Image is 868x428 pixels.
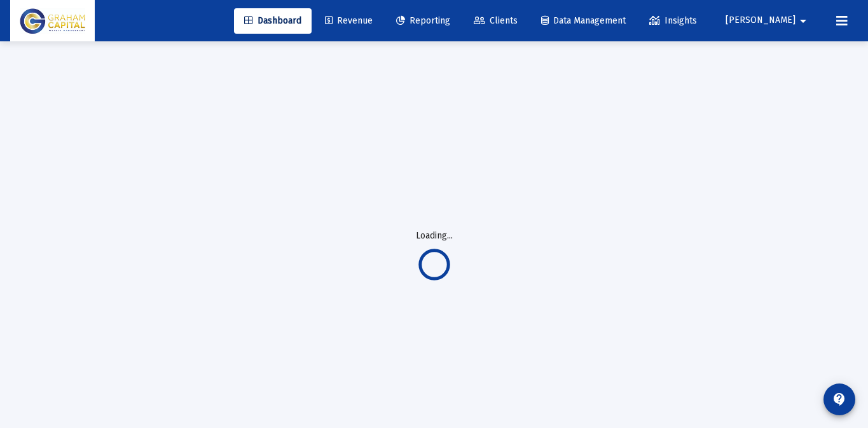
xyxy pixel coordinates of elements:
span: Insights [649,15,697,26]
button: [PERSON_NAME] [710,8,826,33]
a: Reporting [386,8,460,34]
a: Dashboard [234,8,312,34]
a: Data Management [531,8,636,34]
span: Dashboard [244,15,301,26]
span: Clients [474,15,518,26]
mat-icon: arrow_drop_down [796,8,811,34]
a: Clients [464,8,528,34]
span: Reporting [396,15,450,26]
a: Insights [639,8,707,34]
span: Data Management [541,15,626,26]
mat-icon: contact_support [832,392,847,407]
span: Revenue [325,15,373,26]
a: Revenue [315,8,383,34]
img: Dashboard [20,8,85,34]
span: [PERSON_NAME] [726,15,796,26]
